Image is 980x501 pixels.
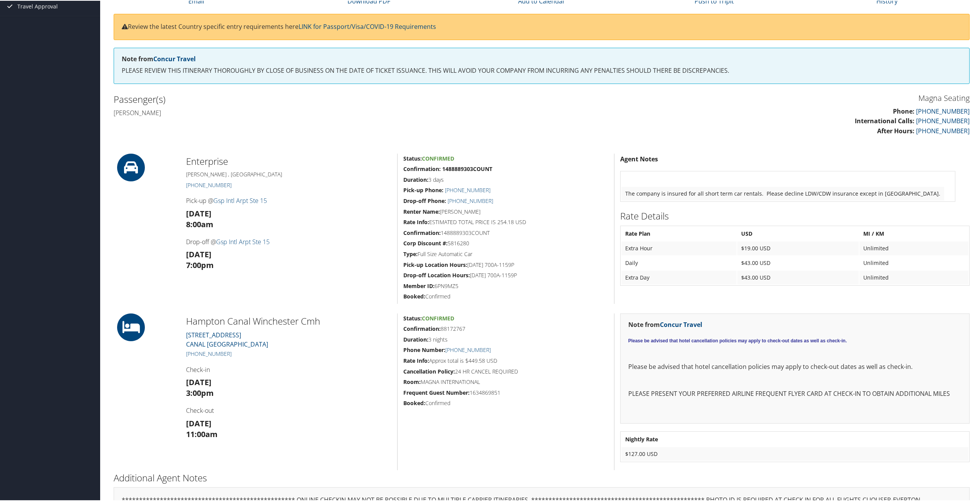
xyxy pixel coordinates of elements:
[403,164,492,172] strong: Confirmation: 1488889303COUNT
[859,255,968,269] td: Unlimited
[186,237,391,245] h4: Drop-off @
[403,388,470,395] strong: Frequent Guest Number:
[737,226,859,240] th: USD
[403,250,418,257] strong: Type:
[621,446,968,460] td: $127.00 USD
[403,292,608,300] h5: Confirmed
[621,270,737,284] td: Extra Day
[916,116,970,124] a: [PHONE_NUMBER]
[186,365,391,373] h4: Check-in
[186,259,214,270] strong: 7:00pm
[403,260,608,268] h5: [DATE] 700A-1159P
[625,189,940,196] p: The company is insured for all short term car rentals. Please decline LDW/CDW insurance except in...
[628,388,962,398] p: PLEASE PRESENT YOUR PREFERRED AIRLINE FREQUENT FLYER CARD AT CHECK-IN TO OBTAIN ADDITIONAL MILES
[620,209,970,222] h2: Rate Details
[422,314,454,321] span: Confirmed
[186,330,268,348] a: [STREET_ADDRESS]CANAL [GEOGRAPHIC_DATA]
[737,241,859,255] td: $19.00 USD
[621,432,968,446] th: Nightly Rate
[114,108,536,116] h4: [PERSON_NAME]
[403,207,608,215] h5: [PERSON_NAME]
[403,324,441,332] strong: Confirmation:
[186,154,391,167] h2: Enterprise
[859,241,968,255] td: Unlimited
[403,196,446,204] strong: Drop-off Phone:
[403,335,428,342] strong: Duration:
[186,387,214,397] strong: 3:00pm
[186,428,218,439] strong: 11:00am
[916,106,970,115] a: [PHONE_NUMBER]
[737,255,859,269] td: $43.00 USD
[153,54,196,62] a: Concur Travel
[422,154,454,161] span: Confirmed
[628,320,702,328] strong: Note from
[403,324,608,332] h5: 88172767
[916,126,970,134] a: [PHONE_NUMBER]
[403,281,435,289] strong: Member ID:
[403,367,455,374] strong: Cancellation Policy:
[186,248,211,259] strong: [DATE]
[403,175,428,183] strong: Duration:
[859,226,968,240] th: MI / KM
[403,250,608,257] h5: Full Size Automatic Car
[628,337,847,343] span: Please be advised that hotel cancellation policies may apply to check-out dates as well as check-in.
[186,170,391,178] h5: [PERSON_NAME] , [GEOGRAPHIC_DATA]
[186,218,213,229] strong: 8:00am
[859,270,968,284] td: Unlimited
[403,207,440,214] strong: Renter Name:
[114,471,970,484] h2: Additional Agent Notes
[403,154,422,161] strong: Status:
[403,239,448,246] strong: Corp Discount #:
[186,376,211,387] strong: [DATE]
[547,92,970,103] h3: Magna Seating
[403,292,425,299] strong: Booked:
[216,237,270,245] a: Gsp Intl Arpt Ste 15
[186,208,211,218] strong: [DATE]
[403,281,608,289] h5: 6PN9MZ5
[114,92,536,105] h2: Passenger(s)
[445,186,490,193] a: [PHONE_NUMBER]
[445,345,491,353] a: [PHONE_NUMBER]
[403,271,608,278] h5: [DATE] 700A-1159P
[621,226,737,240] th: Rate Plan
[403,335,608,343] h5: 3 nights
[737,270,859,284] td: $43.00 USD
[660,320,702,328] a: Concur Travel
[186,349,232,357] a: [PHONE_NUMBER]
[403,314,422,321] strong: Status:
[403,399,608,406] h5: Confirmed
[186,417,211,428] strong: [DATE]
[403,186,443,193] strong: Pick-up Phone:
[122,54,196,62] strong: Note from
[403,345,445,353] strong: Phone Number:
[403,239,608,246] h5: 5816280
[403,356,429,364] strong: Rate Info:
[403,399,425,406] strong: Booked:
[403,218,608,225] h5: ESTIMATED TOTAL PRICE IS 254.18 USD
[403,228,608,236] h5: 1488889303COUNT
[122,21,962,31] p: Review the latest Country specific entry requirements here
[186,314,391,327] h2: Hampton Canal Winchester Cmh
[855,116,915,124] strong: International Calls:
[213,196,267,204] a: Gsp Intl Arpt Ste 15
[403,367,608,375] h5: 24 HR CANCEL REQUIRED
[186,405,391,414] h4: Check-out
[186,196,391,204] h4: Pick-up @
[403,356,608,364] h5: Approx total is $449.58 USD
[403,388,608,396] h5: 1634869851
[621,241,737,255] td: Extra Hour
[299,22,436,30] a: LINK for Passport/Visa/COVID-19 Requirements
[628,361,962,371] p: Please be advised that hotel cancellation policies may apply to check-out dates as well as check-in.
[403,218,429,225] strong: Rate Info:
[893,106,915,115] strong: Phone:
[403,377,608,385] h5: MAGNA INTERNATIONAL
[620,154,658,163] strong: Agent Notes
[122,65,962,75] p: PLEASE REVIEW THIS ITINERARY THOROUGHLY BY CLOSE OF BUSINESS ON THE DATE OF TICKET ISSUANCE. THIS...
[403,271,470,278] strong: Drop-off Location Hours:
[448,196,493,204] a: [PHONE_NUMBER]
[621,255,737,269] td: Daily
[877,126,915,134] strong: After Hours:
[186,181,232,188] a: [PHONE_NUMBER]
[403,260,467,268] strong: Pick-up Location Hours:
[403,228,441,236] strong: Confirmation:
